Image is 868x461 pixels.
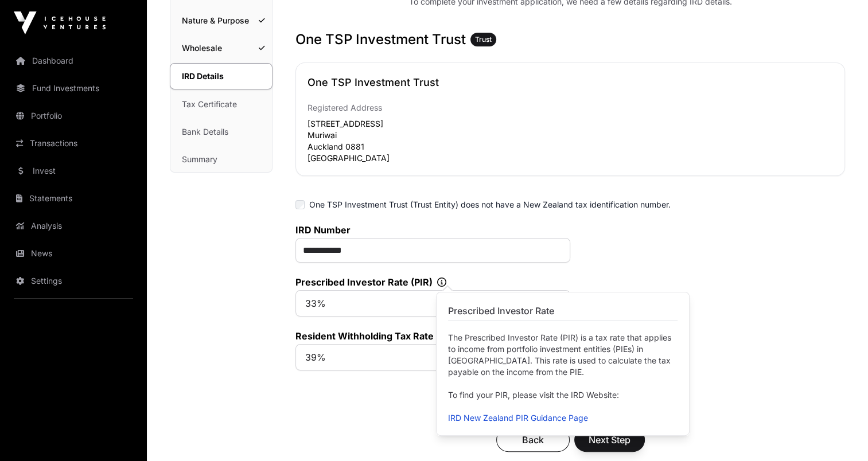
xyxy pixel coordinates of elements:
[9,268,138,294] a: Settings
[9,48,138,73] a: Dashboard
[511,433,555,447] span: Back
[448,332,678,378] p: The Prescribed Investor Rate (PIR) is a tax rate that applies to income from portfolio investment...
[14,11,106,34] img: Icehouse Ventures Logo
[9,76,138,101] a: Fund Investments
[295,224,570,236] label: IRD Number
[811,406,868,461] iframe: Chat Widget
[295,30,845,49] h3: One TSP Investment Trust
[9,131,138,156] a: Transactions
[9,103,138,128] a: Portfolio
[448,304,678,321] h2: Prescribed Investor Rate
[308,130,568,141] p: Muriwai
[295,330,570,342] label: Resident Withholding Tax Rate (RWT)
[308,103,382,112] span: Registered Address
[9,186,138,211] a: Statements
[475,35,492,44] span: Trust
[170,92,272,117] a: Tax Certificate
[448,413,588,423] a: IRD New Zealand PIR Guidance Page
[9,241,138,266] a: News
[589,433,630,447] span: Next Step
[9,158,138,183] a: Invest
[298,347,540,368] span: 39%
[574,428,645,452] button: Next Step
[295,276,570,288] label: Prescribed Investor Rate (PIR)
[309,199,671,210] label: One TSP Investment Trust (Trust Entity) does not have a New Zealand tax identification number.
[298,293,540,314] span: 33%
[170,147,272,172] a: Summary
[308,75,833,91] h2: One TSP Investment Trust
[170,8,272,33] a: Nature & Purpose
[496,428,570,452] button: Back
[170,36,272,61] a: Wholesale
[170,63,273,89] a: IRD Details
[308,118,568,130] p: [STREET_ADDRESS]
[9,213,138,239] a: Analysis
[448,389,678,401] p: To find your PIR, please visit the IRD Website:
[308,141,568,153] p: Auckland 0881
[170,119,272,144] a: Bank Details
[308,153,568,164] p: [GEOGRAPHIC_DATA]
